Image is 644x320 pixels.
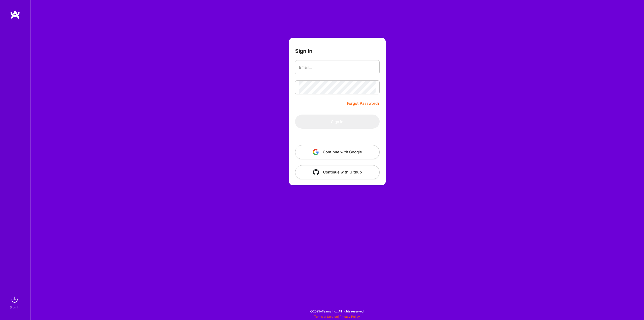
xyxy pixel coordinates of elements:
[347,100,380,106] a: Forgot Password?
[10,305,19,310] div: Sign In
[10,295,20,305] img: sign in
[314,315,338,318] a: Terms of Service
[299,61,376,74] input: Email...
[314,315,360,318] span: |
[295,145,380,159] button: Continue with Google
[313,169,319,175] img: icon
[295,48,312,54] h3: Sign In
[11,295,20,310] a: sign inSign In
[313,149,319,155] img: icon
[295,165,380,179] button: Continue with Github
[295,115,380,129] button: Sign In
[340,315,360,318] a: Privacy Policy
[10,10,20,19] img: logo
[30,305,644,317] div: © 2025 ATeams Inc., All rights reserved.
